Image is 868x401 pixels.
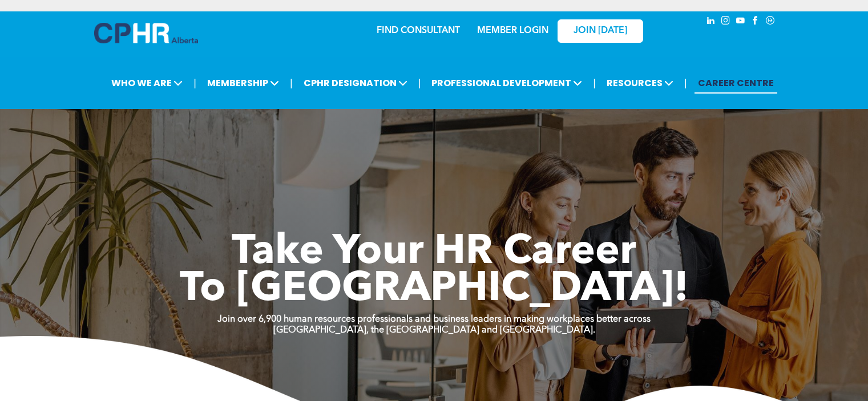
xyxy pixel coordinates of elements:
a: linkedin [705,14,717,30]
a: FIND CONSULTANT [377,26,460,35]
span: CPHR DESIGNATION [300,72,411,94]
li: | [593,71,596,95]
span: RESOURCES [603,72,677,94]
li: | [684,71,687,95]
span: To [GEOGRAPHIC_DATA]! [180,269,689,310]
li: | [418,71,421,95]
li: | [290,71,293,95]
a: facebook [749,14,762,30]
a: JOIN [DATE] [558,19,643,43]
a: instagram [720,14,732,30]
a: CAREER CENTRE [695,72,777,94]
li: | [193,71,196,95]
img: A blue and white logo for cp alberta [94,23,198,43]
a: Social network [764,14,777,30]
span: JOIN [DATE] [574,26,627,37]
a: youtube [734,14,747,30]
span: Take Your HR Career [232,232,636,273]
strong: [GEOGRAPHIC_DATA], the [GEOGRAPHIC_DATA] and [GEOGRAPHIC_DATA]. [273,326,595,335]
span: MEMBERSHIP [204,72,282,94]
strong: Join over 6,900 human resources professionals and business leaders in making workplaces better ac... [217,315,651,324]
span: WHO WE ARE [108,72,186,94]
span: PROFESSIONAL DEVELOPMENT [428,72,586,94]
a: MEMBER LOGIN [477,26,548,35]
